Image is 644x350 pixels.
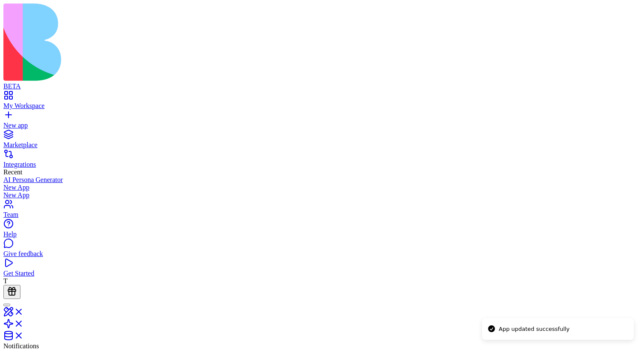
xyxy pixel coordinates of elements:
span: T [3,277,8,285]
div: Team [3,211,641,219]
a: Help [3,223,641,238]
div: Give feedback [3,250,641,258]
a: BETA [3,75,641,90]
a: New App [3,184,641,191]
div: BETA [3,83,641,90]
div: My Workspace [3,102,641,110]
div: Marketplace [3,141,641,149]
a: New app [3,114,641,129]
a: Team [3,203,641,219]
a: Give feedback [3,242,641,258]
div: Help [3,230,641,238]
span: Notifications [3,342,39,350]
div: App updated successfully [499,325,569,333]
div: Integrations [3,161,641,168]
div: Get Started [3,270,641,277]
a: My Workspace [3,94,641,110]
a: AI Persona Generator [3,176,641,184]
a: New App [3,191,641,199]
div: New app [3,122,641,129]
a: Get Started [3,262,641,277]
a: Integrations [3,153,641,168]
a: Marketplace [3,134,641,149]
span: Recent [3,168,22,176]
img: logo [3,3,346,81]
